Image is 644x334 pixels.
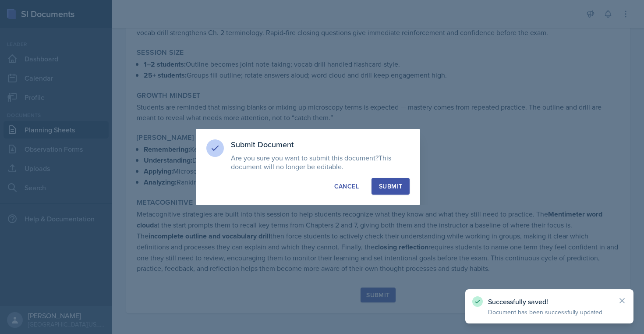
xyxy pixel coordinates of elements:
h3: Submit Document [231,139,410,150]
button: Submit [372,178,410,195]
p: Successfully saved! [488,297,611,306]
span: This document will no longer be editable. [231,153,391,171]
p: Document has been successfully updated [488,308,611,316]
div: Cancel [334,182,359,191]
button: Cancel [327,178,366,195]
div: Submit [379,182,402,191]
p: Are you sure you want to submit this document? [231,153,410,171]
